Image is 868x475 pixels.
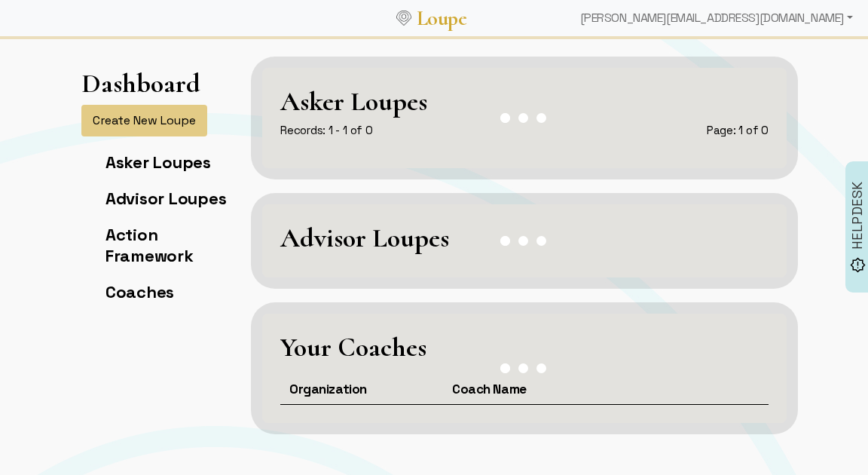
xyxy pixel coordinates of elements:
[81,68,200,99] h1: Dashboard
[105,281,174,302] a: Coaches
[105,224,194,266] a: Action Framework
[81,68,229,317] app-left-page-nav: Dashboard
[396,11,411,26] img: Loupe Logo
[105,152,211,173] a: Asker Loupes
[105,188,226,209] a: Advisor Loupes
[574,3,859,33] div: [PERSON_NAME][EMAIL_ADDRESS][DOMAIN_NAME]
[81,105,207,136] button: Create New Loupe
[850,257,866,273] img: brightness_alert_FILL0_wght500_GRAD0_ops.svg
[411,5,472,32] a: Loupe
